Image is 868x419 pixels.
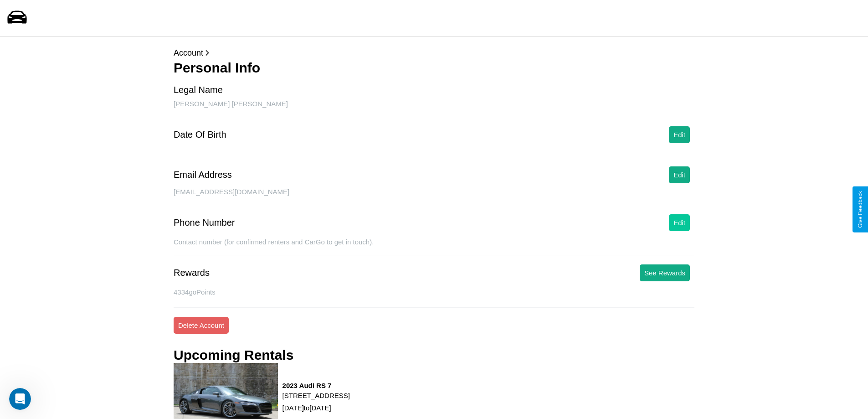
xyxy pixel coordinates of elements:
[174,347,293,363] h3: Upcoming Rentals
[174,217,235,228] div: Phone Number
[669,166,690,183] button: Edit
[282,402,350,414] p: [DATE] to [DATE]
[640,264,690,281] button: See Rewards
[857,191,863,228] div: Give Feedback
[174,286,694,298] p: 4334 goPoints
[669,126,690,143] button: Edit
[174,268,210,278] div: Rewards
[174,60,694,76] h3: Personal Info
[282,382,350,389] h3: 2023 Audi RS 7
[174,317,229,334] button: Delete Account
[174,85,223,95] div: Legal Name
[174,188,694,205] div: [EMAIL_ADDRESS][DOMAIN_NAME]
[174,238,694,255] div: Contact number (for confirmed renters and CarGo to get in touch).
[174,170,232,180] div: Email Address
[669,214,690,231] button: Edit
[174,100,694,117] div: [PERSON_NAME] [PERSON_NAME]
[174,46,694,60] p: Account
[174,129,226,140] div: Date Of Birth
[282,389,350,402] p: [STREET_ADDRESS]
[9,388,31,410] iframe: Intercom live chat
